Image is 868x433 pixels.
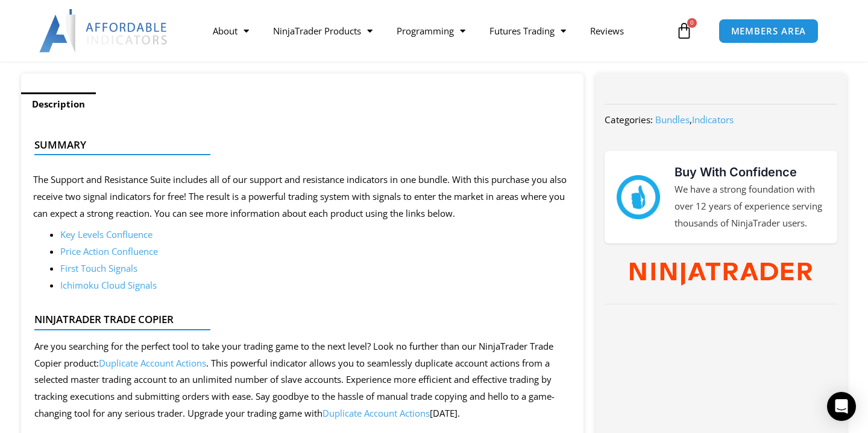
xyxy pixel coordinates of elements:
[692,114,734,126] a: Indicators
[617,175,660,219] img: mark thumbs good 43913 | Affordable Indicators – NinjaTrader
[605,114,653,126] span: Categories:
[578,17,636,45] a: Reviews
[34,338,561,422] div: Are you searching for the perfect tool to take your trading game to the next level? Look no furth...
[99,357,206,369] a: Duplicate Account Actions
[322,407,430,419] a: Duplicate Account Actions
[33,172,571,222] p: The Support and Resistance Suite includes all of our support and resistance indicators in one bun...
[827,392,856,421] div: Open Intercom Messenger
[675,181,825,232] p: We have a strong foundation with over 12 years of experience serving thousands of NinjaTrader users.
[21,92,96,116] a: Description
[385,17,477,45] a: Programming
[60,228,153,240] a: Key Levels Confluence
[687,18,697,28] span: 0
[675,163,825,181] h3: Buy With Confidence
[630,263,811,286] img: NinjaTrader Wordmark color RGB | Affordable Indicators – NinjaTrader
[719,19,819,43] a: MEMBERS AREA
[34,139,561,151] h4: Summary
[60,279,157,291] a: Ichimoku Cloud Signals
[261,17,385,45] a: NinjaTrader Products
[731,27,807,36] span: MEMBERS AREA
[201,17,673,45] nav: Menu
[34,313,561,326] h4: NinjaTrader Trade Copier
[655,114,690,126] a: Bundles
[655,114,734,126] span: ,
[658,13,711,48] a: 0
[39,9,169,53] img: LogoAI | Affordable Indicators – NinjaTrader
[477,17,578,45] a: Futures Trading
[60,262,137,274] a: First Touch Signals
[201,17,261,45] a: About
[60,245,158,257] a: Price Action Confluence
